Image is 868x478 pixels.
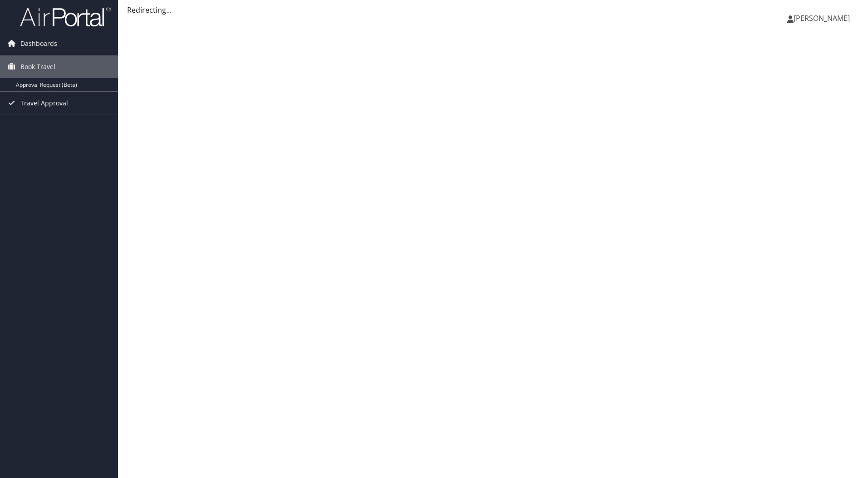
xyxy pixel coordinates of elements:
[20,55,55,78] span: Book Travel
[787,5,859,32] a: [PERSON_NAME]
[20,92,68,115] span: Travel Approval
[127,5,859,15] div: Redirecting...
[794,13,850,23] span: [PERSON_NAME]
[20,6,111,27] img: airportal-logo.png
[20,32,57,55] span: Dashboards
